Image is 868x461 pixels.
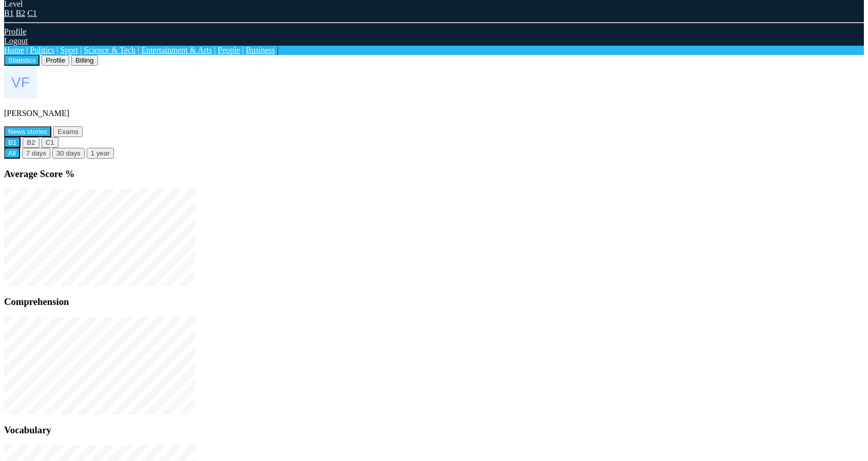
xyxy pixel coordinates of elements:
a: Home [4,46,24,54]
button: Statistics [4,55,40,66]
a: Profile [4,27,27,36]
a: Entertainment & Arts [141,46,212,54]
img: UserPhoto [4,66,37,99]
a: People [218,46,240,54]
span: | [137,46,139,54]
button: Billing [71,55,98,66]
span: | [56,46,58,54]
button: Exams [53,126,83,137]
h3: Vocabulary [4,425,864,436]
h3: Average Score % [4,168,864,180]
button: B2 [23,137,39,148]
a: B1 [4,9,14,17]
button: B1 [4,137,21,148]
a: Business [246,46,275,54]
button: News stories [4,126,51,137]
a: C1 [27,9,37,17]
h3: Comprehension [4,296,864,308]
span: | [277,46,279,54]
a: Logout [4,36,28,45]
a: Science & Tech [84,46,135,54]
button: C1 [42,137,58,148]
button: Profile [42,55,69,66]
button: 30 days [52,148,85,159]
button: 1 year [87,148,114,159]
p: [PERSON_NAME] [4,109,864,118]
button: All [4,148,20,159]
a: B2 [16,9,26,17]
span: | [214,46,215,54]
button: 7 days [22,148,50,159]
a: Sport [61,46,78,54]
span: | [26,46,28,54]
span: | [80,46,82,54]
span: | [242,46,244,54]
a: Politics [30,46,54,54]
